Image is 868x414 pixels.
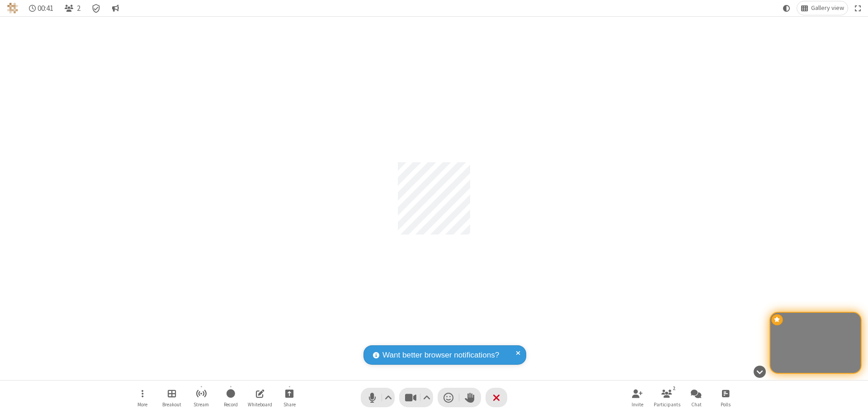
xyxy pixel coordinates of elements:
span: Whiteboard [248,402,272,407]
button: Open participant list [61,1,84,15]
div: Timer [25,1,57,15]
button: Open participant list [653,385,680,410]
button: Open chat [683,385,710,410]
button: Start streaming [188,385,215,410]
button: Open shared whiteboard [246,385,274,410]
span: Share [283,402,296,407]
button: Send a reaction [438,388,459,407]
button: Audio settings [382,388,395,407]
span: 2 [77,4,80,13]
button: Change layout [797,1,848,15]
div: 2 [670,384,678,392]
button: Manage Breakout Rooms [158,385,185,410]
button: Mute (⌘+Shift+A) [361,388,395,407]
span: Participants [654,402,680,407]
button: Start sharing [276,385,303,410]
span: Want better browser notifications? [382,349,499,361]
button: Open menu [129,385,156,410]
button: Invite participants (⌘+Shift+I) [624,385,651,410]
img: QA Selenium DO NOT DELETE OR CHANGE [7,3,18,14]
span: More [137,402,147,407]
button: Stop video (⌘+Shift+V) [399,388,433,407]
span: Invite [632,402,643,407]
button: Hide [750,361,769,382]
button: Raise hand [459,388,481,407]
button: Fullscreen [851,1,865,15]
button: Start recording [217,385,244,410]
div: Meeting details Encryption enabled [88,1,105,15]
span: Breakout [162,402,181,407]
span: Record [224,402,238,407]
button: Using system theme [779,1,794,15]
span: Gallery view [811,5,844,12]
button: End or leave meeting [486,388,507,407]
span: 00:41 [38,4,53,13]
span: Chat [691,402,702,407]
span: Stream [193,402,209,407]
span: Polls [721,402,731,407]
button: Conversation [108,1,123,15]
button: Open poll [712,385,739,410]
button: Video setting [421,388,433,407]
